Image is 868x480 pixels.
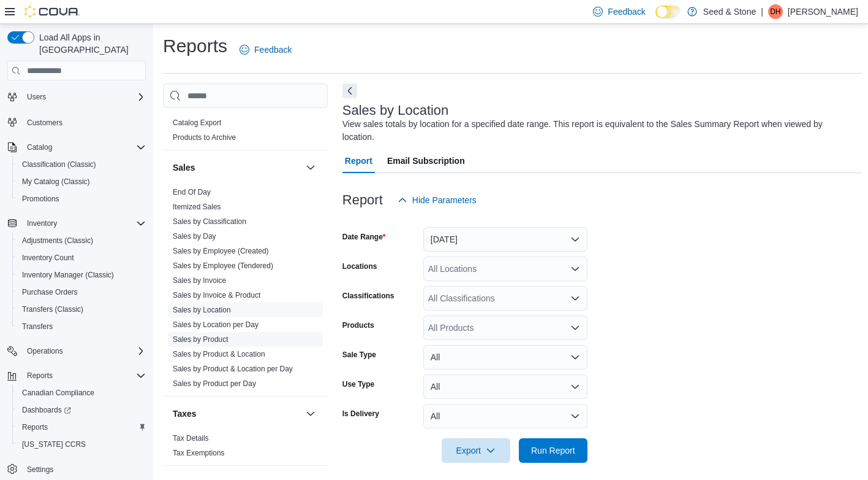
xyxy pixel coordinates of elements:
[173,133,236,142] span: Products to Archive
[27,219,57,228] span: Inventory
[342,193,383,207] h3: Report
[173,305,231,315] span: Sales by Location
[342,118,856,144] div: View sales totals by location for a specified date range. This report is equivalent to the Sales ...
[173,232,216,241] a: Sales by Day
[570,293,580,303] button: Open list of options
[22,304,83,314] span: Transfers (Classic)
[27,465,53,474] span: Settings
[27,118,62,128] span: Customers
[17,250,79,265] a: Inventory Count
[17,174,146,189] span: My Catalog (Classic)
[22,462,58,477] a: Settings
[22,270,114,280] span: Inventory Manager (Classic)
[173,187,211,197] span: End Of Day
[342,232,386,242] label: Date Range
[173,379,256,388] a: Sales by Product per Day
[17,157,146,172] span: Classification (Classic)
[423,227,587,252] button: [DATE]
[173,350,265,358] a: Sales by Product & Location
[173,335,228,344] span: Sales by Product
[163,431,328,465] div: Taxes
[17,233,98,248] a: Adjustments (Classic)
[22,140,146,155] span: Catalog
[703,4,756,19] p: Seed & Stone
[254,44,292,56] span: Feedback
[303,160,318,175] button: Sales
[12,384,151,401] button: Canadian Compliance
[449,438,503,463] span: Export
[173,188,211,196] a: End Of Day
[173,433,209,443] span: Tax Details
[173,202,221,212] span: Itemized Sales
[22,216,62,231] button: Inventory
[608,6,645,18] span: Feedback
[173,335,228,344] a: Sales by Product
[22,439,86,449] span: [US_STATE] CCRS
[17,192,64,206] a: Promotions
[17,285,146,300] span: Purchase Orders
[173,246,269,256] span: Sales by Employee (Created)
[17,420,146,435] span: Reports
[173,290,260,300] span: Sales by Invoice & Product
[17,174,95,189] a: My Catalog (Classic)
[412,194,477,206] span: Hide Parameters
[27,92,46,102] span: Users
[22,216,146,231] span: Inventory
[22,344,146,358] span: Operations
[17,268,119,282] a: Inventory Manager (Classic)
[22,114,146,130] span: Customers
[570,323,580,333] button: Open list of options
[17,302,146,317] span: Transfers (Classic)
[442,438,510,463] button: Export
[173,379,256,389] span: Sales by Product per Day
[12,318,151,335] button: Transfers
[22,115,67,130] a: Customers
[570,264,580,274] button: Open list of options
[22,287,78,297] span: Purchase Orders
[173,291,260,300] a: Sales by Invoice & Product
[235,37,296,62] a: Feedback
[17,385,99,400] a: Canadian Compliance
[173,203,221,211] a: Itemized Sales
[2,113,151,131] button: Customers
[22,140,57,155] button: Catalog
[17,233,146,248] span: Adjustments (Classic)
[22,388,94,398] span: Canadian Compliance
[342,320,374,330] label: Products
[22,177,90,187] span: My Catalog (Classic)
[163,185,328,396] div: Sales
[27,346,63,356] span: Operations
[173,349,265,359] span: Sales by Product & Location
[163,115,328,150] div: Products
[342,261,377,271] label: Locations
[173,133,236,142] a: Products to Archive
[34,31,146,56] span: Load All Apps in [GEOGRAPHIC_DATA]
[173,231,216,241] span: Sales by Day
[12,266,151,284] button: Inventory Manager (Classic)
[17,403,76,417] a: Dashboards
[173,118,221,127] a: Catalog Export
[2,367,151,384] button: Reports
[22,90,146,104] span: Users
[12,232,151,249] button: Adjustments (Classic)
[17,420,53,435] a: Reports
[423,374,587,399] button: All
[173,364,293,374] span: Sales by Product & Location per Day
[22,344,68,358] button: Operations
[393,188,481,212] button: Hide Parameters
[22,368,146,383] span: Reports
[788,4,858,19] p: [PERSON_NAME]
[17,437,91,452] a: [US_STATE] CCRS
[342,83,357,98] button: Next
[173,161,301,174] button: Sales
[345,149,372,173] span: Report
[12,249,151,266] button: Inventory Count
[768,4,783,19] div: Doug Hart
[423,345,587,370] button: All
[173,365,293,373] a: Sales by Product & Location per Day
[2,460,151,478] button: Settings
[173,261,273,271] span: Sales by Employee (Tendered)
[22,322,53,331] span: Transfers
[12,190,151,207] button: Promotions
[173,217,246,226] a: Sales by Classification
